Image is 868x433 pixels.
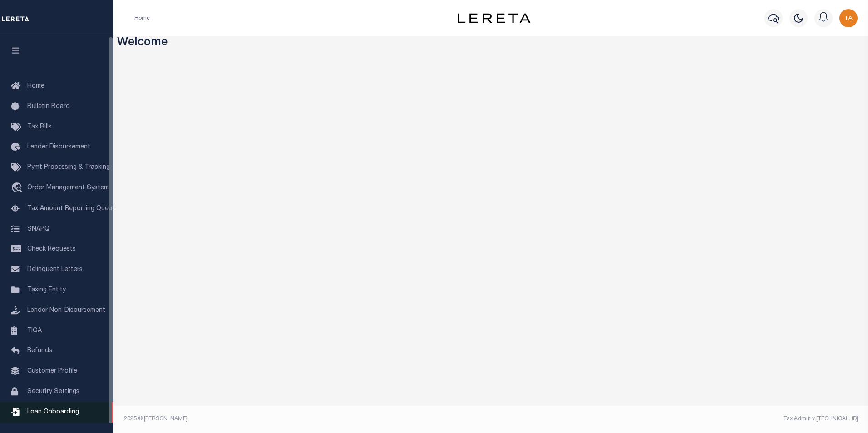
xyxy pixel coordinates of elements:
span: Check Requests [27,246,76,252]
span: Bulletin Board [27,103,70,110]
span: Delinquent Letters [27,266,83,273]
span: Lender Non-Disbursement [27,307,105,314]
span: Pymt Processing & Tracking [27,164,110,171]
span: SNAPQ [27,226,49,232]
span: Taxing Entity [27,287,66,293]
span: Tax Amount Reporting Queue [27,206,116,212]
li: Home [134,14,150,22]
span: Lender Disbursement [27,144,90,150]
span: Refunds [27,348,52,354]
h3: Welcome [117,36,865,50]
span: Tax Bills [27,124,52,130]
span: Security Settings [27,389,79,395]
span: Home [27,83,44,89]
div: 2025 © [PERSON_NAME]. [117,415,491,423]
img: svg+xml;base64,PHN2ZyB4bWxucz0iaHR0cDovL3d3dy53My5vcmcvMjAwMC9zdmciIHBvaW50ZXItZXZlbnRzPSJub25lIi... [839,9,858,27]
span: TIQA [27,327,42,334]
img: logo-dark.svg [458,13,530,23]
div: Tax Admin v.[TECHNICAL_ID] [498,415,858,423]
span: Customer Profile [27,368,77,374]
span: Order Management System [27,185,109,191]
i: travel_explore [11,182,25,194]
span: Loan Onboarding [27,409,79,415]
